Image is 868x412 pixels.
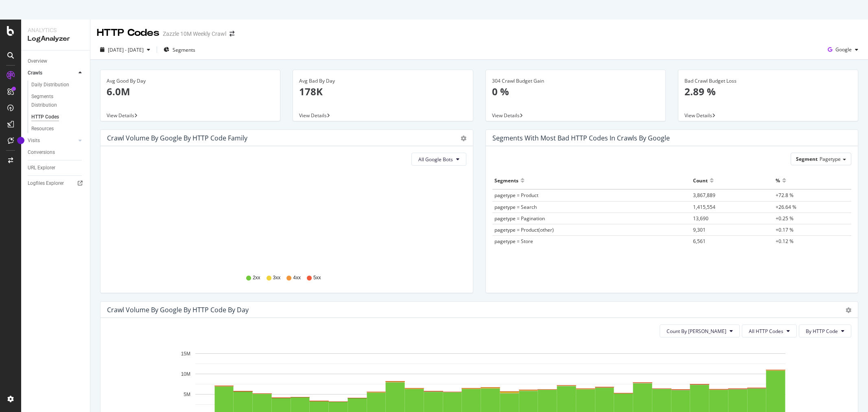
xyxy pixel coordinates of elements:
[181,351,190,357] text: 15M
[253,274,260,281] span: 2xx
[776,192,794,199] span: +72.8 %
[776,215,794,222] span: +0.25 %
[28,26,83,34] div: Analytics
[667,328,726,335] span: Count By Day
[28,164,84,172] a: URL Explorer
[684,85,852,99] p: 2.89 %
[184,392,190,397] text: 5M
[293,274,301,281] span: 4xx
[28,57,84,66] a: Overview
[461,136,466,141] div: gear
[28,69,76,77] a: Crawls
[299,85,466,99] p: 178K
[693,204,715,210] span: 1,415,554
[31,92,77,110] div: Segments Distribution
[28,136,76,145] a: Visits
[411,153,466,166] button: All Google Bots
[31,125,54,133] div: Resources
[28,57,47,66] div: Overview
[97,43,153,56] button: [DATE] - [DATE]
[107,112,134,119] span: View Details
[492,112,520,119] span: View Details
[107,134,247,142] div: Crawl Volume by google by HTTP Code Family
[107,306,249,314] div: Crawl Volume by google by HTTP Code by Day
[693,215,708,222] span: 13,690
[799,324,851,337] button: By HTTP Code
[494,174,518,187] div: Segments
[28,179,84,188] a: Logfiles Explorer
[776,238,794,245] span: +0.12 %
[494,238,533,245] span: pagetype = Store
[31,81,69,89] div: Daily Distribution
[163,30,226,38] div: Zazzle 10M Weekly Crawl
[28,148,55,157] div: Conversions
[840,384,860,404] iframe: Intercom live chat
[31,92,84,110] a: Segments Distribution
[28,69,42,77] div: Crawls
[160,43,199,56] button: Segments
[693,174,708,187] div: Count
[418,156,453,163] span: All Google Bots
[776,226,794,233] span: +0.17 %
[107,77,274,85] div: Avg Good By Day
[313,274,321,281] span: 5xx
[494,204,537,210] span: pagetype = Search
[749,328,783,335] span: All HTTP Codes
[835,46,852,53] span: Google
[494,226,554,233] span: pagetype = Product(other)
[492,77,659,85] div: 304 Crawl Budget Gain
[684,77,852,85] div: Bad Crawl Budget Loss
[693,238,706,245] span: 6,561
[17,137,24,144] div: Tooltip anchor
[108,46,144,53] span: [DATE] - [DATE]
[28,34,83,44] div: LogAnalyzer
[492,85,659,99] p: 0 %
[31,81,84,89] a: Daily Distribution
[796,156,818,162] span: Segment
[230,31,234,37] div: arrow-right-arrow-left
[28,179,64,188] div: Logfiles Explorer
[846,307,851,313] div: gear
[776,204,796,210] span: +26.64 %
[31,125,84,133] a: Resources
[684,112,712,119] span: View Details
[820,156,841,162] span: Pagetype
[299,77,466,85] div: Avg Bad By Day
[742,324,797,337] button: All HTTP Codes
[693,226,706,233] span: 9,301
[273,274,281,281] span: 3xx
[107,85,274,99] p: 6.0M
[494,215,545,222] span: pagetype = Pagination
[28,136,40,145] div: Visits
[492,134,670,142] div: Segments with most bad HTTP codes in Crawls by google
[693,192,715,199] span: 3,867,889
[776,174,780,187] div: %
[31,113,84,121] a: HTTP Codes
[28,148,84,157] a: Conversions
[824,43,861,56] button: Google
[299,112,327,119] span: View Details
[181,371,190,377] text: 10M
[173,46,195,53] span: Segments
[494,192,538,199] span: pagetype = Product
[28,164,55,172] div: URL Explorer
[97,26,160,40] div: HTTP Codes
[31,113,59,121] div: HTTP Codes
[806,328,838,335] span: By HTTP Code
[660,324,740,337] button: Count By [PERSON_NAME]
